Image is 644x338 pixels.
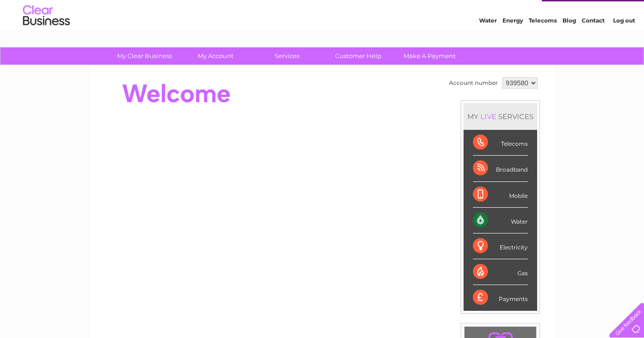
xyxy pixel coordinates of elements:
a: Contact [582,40,605,47]
div: Broadband [473,156,528,181]
a: Energy [502,40,523,47]
a: Blog [562,40,576,47]
div: Telecoms [473,130,528,156]
a: Make A Payment [391,47,468,65]
a: My Clear Business [106,47,183,65]
div: LIVE [479,112,498,121]
img: logo.png [22,24,70,53]
a: Customer Help [320,47,397,65]
a: Water [479,40,497,47]
a: Services [248,47,326,65]
a: Log out [613,40,635,47]
div: MY SERVICES [464,103,537,130]
div: Payments [473,285,528,310]
div: Mobile [473,182,528,208]
a: My Account [177,47,255,65]
a: Telecoms [529,40,557,47]
td: Account number [447,75,500,91]
div: Water [473,208,528,233]
div: Electricity [473,233,528,259]
a: 0333 014 3131 [467,5,532,16]
div: Clear Business is a trading name of Verastar Limited (registered in [GEOGRAPHIC_DATA] No. 3667643... [101,5,544,45]
div: Gas [473,259,528,285]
